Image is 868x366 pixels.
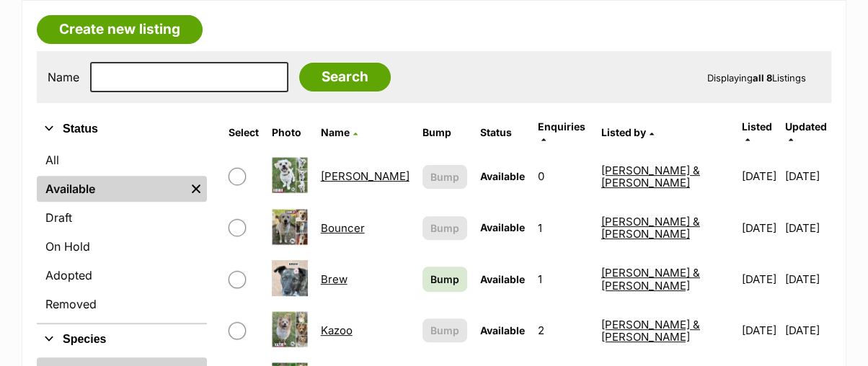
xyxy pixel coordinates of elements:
a: Create new listing [37,15,203,44]
td: [DATE] [785,254,830,304]
th: Photo [266,115,314,150]
a: On Hold [37,233,207,259]
a: [PERSON_NAME] & [PERSON_NAME] [601,266,700,292]
span: Available [480,273,525,285]
label: Name [48,71,79,84]
a: Enquiries [538,120,585,144]
td: [DATE] [736,203,784,253]
a: Updated [785,120,827,144]
span: Updated [785,120,827,133]
a: Remove filter [185,176,207,202]
td: [DATE] [785,203,830,253]
a: Available [37,176,185,202]
span: Available [480,170,525,182]
a: [PERSON_NAME] & [PERSON_NAME] [601,215,700,241]
a: [PERSON_NAME] [321,169,409,183]
td: 1 [532,254,594,304]
button: Bump [422,216,467,240]
a: Kazoo [321,323,353,337]
a: Bump [422,267,467,292]
span: Displaying Listings [707,72,806,84]
strong: all 8 [753,72,772,84]
a: Listed by [601,126,654,138]
td: 2 [532,305,594,355]
th: Status [474,115,531,150]
span: Available [480,221,525,233]
span: Bump [430,220,459,236]
button: Bump [422,318,467,342]
a: Removed [37,291,207,317]
button: Species [37,330,207,349]
span: Name [321,126,350,138]
span: Listed [742,120,772,133]
span: Available [480,324,525,336]
span: Bump [430,323,459,338]
span: translation missing: en.admin.listings.index.attributes.enquiries [538,120,585,133]
button: Bump [422,165,467,189]
span: Listed by [601,126,646,138]
input: Search [299,63,391,91]
th: Bump [417,115,473,150]
td: 1 [532,203,594,253]
th: Select [223,115,265,150]
td: [DATE] [736,305,784,355]
a: [PERSON_NAME] & [PERSON_NAME] [601,164,700,189]
a: Draft [37,205,207,231]
button: Status [37,120,207,138]
a: [PERSON_NAME] & [PERSON_NAME] [601,318,700,344]
span: Bump [430,272,459,287]
td: [DATE] [736,254,784,304]
a: Name [321,126,358,138]
a: Adopted [37,262,207,288]
td: [DATE] [785,151,830,201]
td: 0 [532,151,594,201]
a: Brew [321,272,347,286]
a: Bouncer [321,221,365,235]
span: Bump [430,169,459,184]
td: [DATE] [785,305,830,355]
a: Listed [742,120,772,144]
a: All [37,147,207,173]
div: Status [37,144,207,323]
td: [DATE] [736,151,784,201]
